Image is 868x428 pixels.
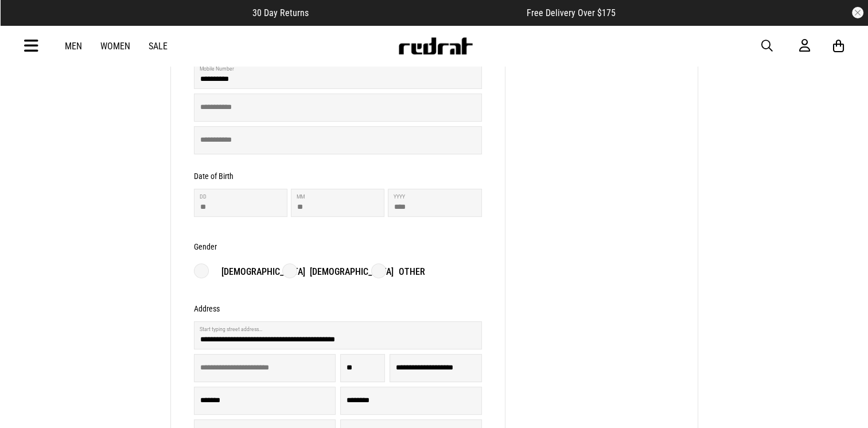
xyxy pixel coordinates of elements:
[194,304,220,313] h3: Address
[298,265,394,279] p: [DEMOGRAPHIC_DATA]
[252,7,309,18] span: 30 Day Returns
[387,265,425,279] p: Other
[332,7,504,18] iframe: Customer reviews powered by Trustpilot
[100,41,130,52] a: Women
[149,41,168,52] a: Sale
[65,41,82,52] a: Men
[210,265,305,279] p: [DEMOGRAPHIC_DATA]
[398,37,473,55] img: Redrat logo
[194,172,233,181] h3: Date of Birth
[9,5,44,39] button: Open LiveChat chat widget
[194,242,217,251] h3: Gender
[527,7,616,18] span: Free Delivery Over $175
